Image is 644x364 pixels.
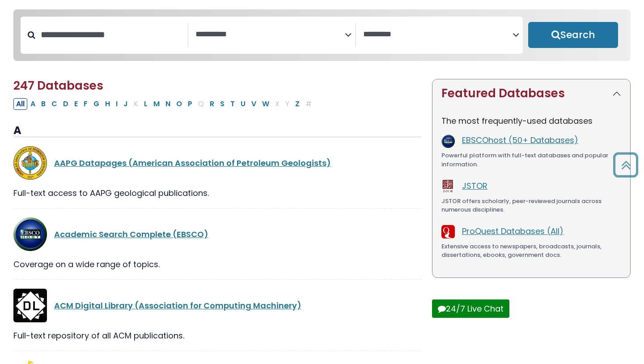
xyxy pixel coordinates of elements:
button: Filter Results U [238,98,248,110]
button: Filter Results E [72,98,80,110]
a: ACM Digital Library (Association for Computing Machinery) [54,300,301,311]
button: Filter Results V [249,98,259,110]
div: JSTOR offers scholarly, peer-reviewed journals across numerous disciplines. [441,197,621,214]
button: Filter Results H [102,98,113,110]
button: All [13,98,27,110]
button: 24/7 Live Chat [432,299,509,318]
button: Filter Results T [228,98,237,110]
div: Full-text access to AAPG geological publications. [13,187,421,199]
a: EBSCOhost (50+ Databases) [462,134,578,146]
a: JSTOR [462,180,487,191]
button: Filter Results L [141,98,150,110]
button: Filter Results J [121,98,131,110]
button: Filter Results W [259,98,272,110]
nav: Search filters [13,9,631,61]
button: Filter Results Z [292,98,302,110]
button: Filter Results F [81,98,90,110]
button: Filter Results B [38,98,48,110]
button: Filter Results M [151,98,162,110]
div: Extensive access to newspapers, broadcasts, journals, dissertations, ebooks, government docs. [441,242,621,260]
textarea: Search [363,30,513,39]
button: Filter Results I [113,98,120,110]
a: Academic Search Complete (EBSCO) [54,229,208,240]
p: The most frequently-used databases [441,115,621,127]
button: Filter Results G [91,98,102,110]
button: Filter Results N [163,98,173,110]
a: AAPG Datapages (American Association of Petroleum Geologists) [54,157,331,169]
div: Alpha-list to filter by first letter of database name [13,98,315,109]
button: Featured Databases [432,79,630,108]
button: Filter Results C [49,98,60,110]
button: Filter Results P [185,98,195,110]
input: Search database by title or keyword [35,27,187,42]
textarea: Search [195,30,345,39]
button: Filter Results S [217,98,227,110]
button: Submit for Search Results [528,22,618,48]
a: ProQuest Databases (All) [462,225,563,237]
a: Back to Top [610,156,642,173]
div: Coverage on a wide range of topics. [13,258,421,270]
span: 247 Databases [13,78,103,94]
button: Filter Results O [174,98,185,110]
div: Powerful platform with full-text databases and popular information. [441,151,621,169]
button: Filter Results A [28,98,38,110]
h3: A [13,124,421,138]
button: Filter Results R [207,98,217,110]
button: Filter Results D [60,98,71,110]
div: Full-text repository of all ACM publications. [13,329,421,342]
